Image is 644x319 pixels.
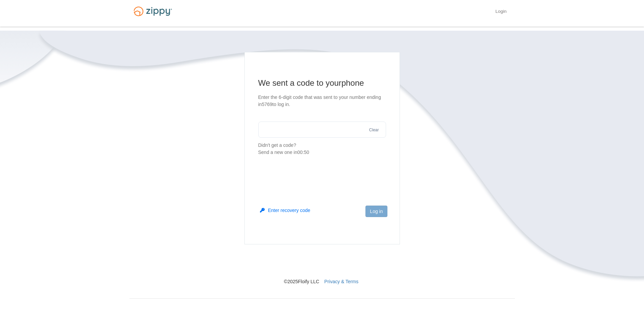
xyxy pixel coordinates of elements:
p: Enter the 6-digit code that was sent to your number ending in 5769 to log in. [258,94,386,108]
a: Privacy & Terms [324,279,358,284]
a: Login [495,9,506,16]
p: Didn't get a code? [258,142,386,156]
button: Clear [367,127,381,133]
nav: © 2025 Floify LLC [129,244,515,285]
button: Log in [365,206,387,217]
img: Logo [129,3,176,19]
h1: We sent a code to your phone [258,78,386,88]
div: Send a new one in 00:50 [258,149,386,156]
button: Enter recovery code [260,207,310,214]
